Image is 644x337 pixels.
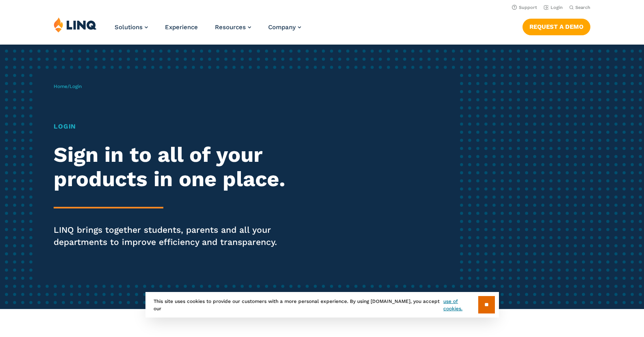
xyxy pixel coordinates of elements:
[165,24,198,31] a: Experience
[69,84,82,89] span: Login
[544,5,563,10] a: Login
[54,122,302,131] h1: Login
[215,24,251,31] a: Resources
[115,17,301,44] nav: Primary Navigation
[268,24,296,31] span: Company
[54,17,97,32] img: LINQ | K‑12 Software
[575,5,590,10] span: Search
[569,4,590,11] button: Open Search Bar
[523,17,590,35] nav: Button Navigation
[145,292,499,318] div: This site uses cookies to provide our customers with a more personal experience. By using [DOMAIN...
[268,24,301,31] a: Company
[115,24,148,31] a: Solutions
[54,143,302,191] h2: Sign in to all of your products in one place.
[523,19,590,35] a: Request a Demo
[115,24,143,31] span: Solutions
[443,298,478,312] a: use of cookies.
[215,24,246,31] span: Resources
[54,84,67,89] a: Home
[54,224,302,248] p: LINQ brings together students, parents and all your departments to improve efficiency and transpa...
[54,84,82,89] span: /
[512,5,537,10] a: Support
